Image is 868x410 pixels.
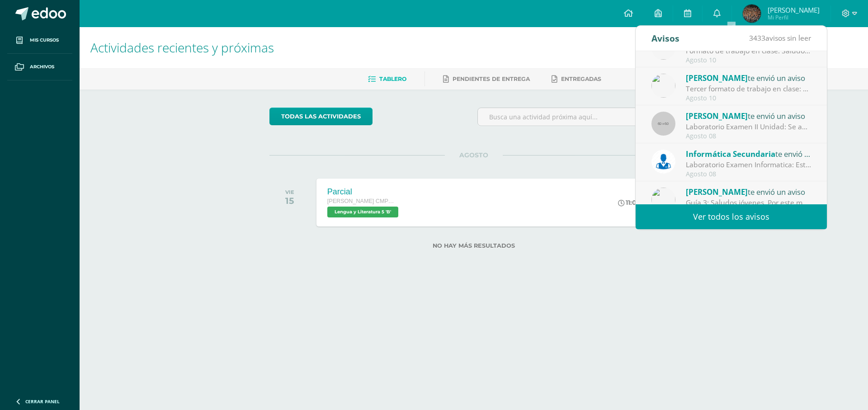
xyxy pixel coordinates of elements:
[90,39,274,56] span: Actividades recientes y próximas
[561,75,601,82] span: Entregadas
[285,189,294,195] div: VIE
[453,75,530,82] span: Pendientes de entrega
[686,46,811,56] div: Formato de trabajo en clase: Saludos jóvenes Por este medio les comparto el formato de trabajo qu...
[651,150,675,174] img: 6ed6846fa57649245178fca9fc9a58dd.png
[7,54,72,80] a: Archivos
[768,14,820,21] span: Mi Perfil
[686,57,811,64] div: Agosto 10
[552,72,601,86] a: Entregadas
[478,108,678,126] input: Busca una actividad próxima aquí...
[686,187,748,197] span: [PERSON_NAME]
[686,148,811,160] div: te envió un aviso
[636,204,827,229] a: Ver todos los avisos
[327,207,398,217] span: Lengua y Literatura 5 'B'
[618,198,653,207] div: 11:00 PM
[651,26,679,51] div: Avisos
[686,186,811,198] div: te envió un aviso
[686,149,775,159] span: Informática Secundaria
[651,74,675,98] img: 6dfd641176813817be49ede9ad67d1c4.png
[686,111,748,121] span: [PERSON_NAME]
[327,187,401,197] div: Parcial
[379,75,406,82] span: Tablero
[30,63,54,71] span: Archivos
[269,242,679,249] label: No hay más resultados
[768,5,820,14] span: [PERSON_NAME]
[686,132,811,140] div: Agosto 08
[686,94,811,102] div: Agosto 10
[445,151,503,159] span: AGOSTO
[269,108,373,125] a: todas las Actividades
[30,37,59,44] span: Mis cursos
[686,170,811,178] div: Agosto 08
[686,72,811,84] div: te envió un aviso
[686,73,748,83] span: [PERSON_NAME]
[749,33,765,43] span: 3433
[743,5,761,23] img: 1a18c4ec3f7f1070306e9fda96eb172f.png
[749,33,811,43] span: avisos sin leer
[327,198,395,204] span: [PERSON_NAME] CMP Bachillerato en CCLL con Orientación en Computación
[368,72,406,86] a: Tablero
[686,122,811,132] div: Laboratorio Examen II Unidad: Se adjunta el laboratorio examen de la II Unidad para las clases de...
[686,198,811,208] div: Guía 3: Saludos jóvenes. Por este medio les informo que tiene desde este momento hasta las 11:58 ...
[285,195,294,206] div: 15
[651,112,675,136] img: 60x60
[25,398,60,405] span: Cerrar panel
[443,72,530,86] a: Pendientes de entrega
[686,160,811,170] div: Laboratorio Examen Informatica: Estimados alumnos se les adjunta los laboratorio examen de la III...
[686,110,811,122] div: te envió un aviso
[686,84,811,94] div: Tercer formato de trabajo en clase: Saludos jóvenes Les comparto el formato de trabajo que estare...
[7,27,72,54] a: Mis cursos
[651,188,675,212] img: 6dfd641176813817be49ede9ad67d1c4.png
